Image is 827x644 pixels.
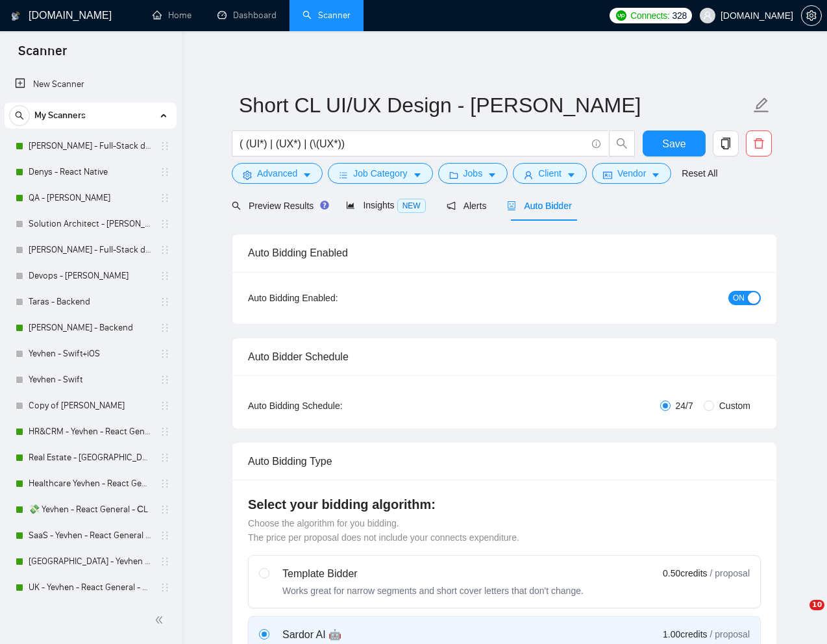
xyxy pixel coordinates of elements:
span: Connects: [630,8,669,23]
span: Insights [346,200,425,210]
span: search [610,138,634,149]
button: folderJobscaret-down [438,163,508,184]
span: Alerts [447,201,487,211]
span: / proposal [710,567,750,580]
span: Choose the algorithm for you bidding. The price per proposal does not include your connects expen... [248,518,519,543]
button: barsJob Categorycaret-down [328,163,432,184]
span: NEW [397,199,426,213]
span: holder [160,504,170,515]
span: holder [160,141,170,151]
span: setting [802,10,821,21]
a: [PERSON_NAME] - Backend [29,315,152,341]
div: Auto Bidding Enabled [248,234,761,271]
button: setting [801,5,822,26]
span: holder [160,219,170,229]
span: Job Category [353,166,407,180]
iframe: Intercom live chat [783,600,814,631]
span: bars [339,170,348,180]
span: Advanced [257,166,297,180]
a: New Scanner [15,71,166,97]
button: delete [746,130,772,156]
a: [PERSON_NAME] - Full-Stack dev [29,237,152,263]
h4: Select your bidding algorithm: [248,495,761,514]
span: holder [160,452,170,463]
span: double-left [154,613,167,626]
span: caret-down [651,170,660,180]
span: user [524,170,533,180]
div: Template Bidder [282,566,584,582]
span: info-circle [592,140,600,148]
span: / proposal [710,628,750,641]
li: New Scanner [5,71,177,97]
button: copy [713,130,739,156]
span: holder [160,427,170,437]
a: setting [801,10,822,21]
div: Auto Bidding Type [248,443,761,480]
a: searchScanner [302,10,351,21]
a: 💸 Yevhen - React General - СL [29,497,152,523]
a: Real Estate - [GEOGRAPHIC_DATA] - React General - СL [29,445,152,471]
a: Taras - Backend [29,289,152,315]
span: folder [449,170,458,180]
a: UK - Yevhen - React General - СL [29,575,152,601]
span: 24/7 [671,399,698,413]
span: area-chart [346,201,355,210]
span: holder [160,401,170,411]
button: idcardVendorcaret-down [592,163,671,184]
span: holder [160,478,170,489]
span: Save [662,136,685,152]
button: Save [643,130,706,156]
span: delete [747,138,771,149]
span: holder [160,271,170,281]
a: QA - [PERSON_NAME] [29,185,152,211]
button: settingAdvancedcaret-down [232,163,323,184]
span: user [703,11,712,20]
span: idcard [603,170,612,180]
a: dashboardDashboard [217,10,277,21]
a: Devops - [PERSON_NAME] [29,263,152,289]
input: Search Freelance Jobs... [240,136,586,152]
span: My Scanners [34,103,86,129]
span: Custom [714,399,756,413]
span: holder [160,167,170,177]
a: homeHome [153,10,191,21]
a: Healthcare Yevhen - React General - СL [29,471,152,497]
span: holder [160,323,170,333]
span: holder [160,193,170,203]
a: Reset All [682,166,717,180]
span: search [232,201,241,210]
div: Auto Bidding Schedule: [248,399,419,413]
span: copy [713,138,738,149]
span: ON [733,291,745,305]
a: SaaS - Yevhen - React General - СL [29,523,152,549]
span: caret-down [413,170,422,180]
a: Yevhen - Swift [29,367,152,393]
div: Sardor AI 🤖 [282,627,485,643]
span: Jobs [463,166,483,180]
span: Scanner [8,42,77,69]
span: Vendor [617,166,646,180]
span: holder [160,582,170,593]
a: Copy of [PERSON_NAME] [29,393,152,419]
div: Works great for narrow segments and short cover letters that don't change. [282,584,584,597]
div: Auto Bidding Enabled: [248,291,419,305]
button: search [609,130,635,156]
span: Preview Results [232,201,325,211]
span: caret-down [302,170,312,180]
button: search [9,105,30,126]
span: edit [753,97,770,114]
span: holder [160,245,170,255]
span: holder [160,297,170,307]
span: robot [507,201,516,210]
input: Scanner name... [239,89,750,121]
div: Tooltip anchor [319,199,330,211]
span: 10 [809,600,824,610]
a: Solution Architect - [PERSON_NAME] [29,211,152,237]
span: Auto Bidder [507,201,571,211]
a: Yevhen - Swift+iOS [29,341,152,367]
span: holder [160,530,170,541]
span: holder [160,556,170,567]
span: holder [160,375,170,385]
span: caret-down [567,170,576,180]
img: logo [11,6,20,27]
